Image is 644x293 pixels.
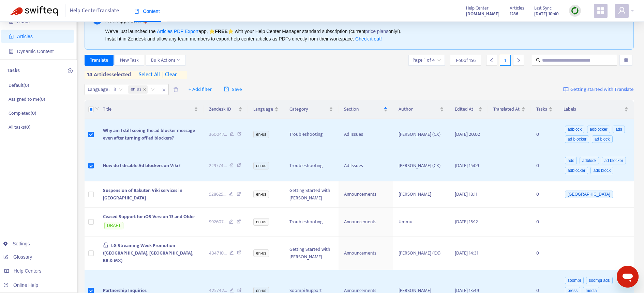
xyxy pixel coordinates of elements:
[248,100,284,119] th: Language
[500,55,511,66] div: 1
[143,88,146,91] span: close
[139,71,160,79] span: select all
[209,131,227,138] span: 360047 ...
[617,266,639,288] iframe: Button to launch messaging window, conversation in progress
[284,150,339,181] td: Troubleshooting
[103,186,182,202] span: Suspension of Rakuten Viki services in [GEOGRAPHIC_DATA]
[565,191,613,198] span: [GEOGRAPHIC_DATA]
[534,4,552,12] span: Last Sync
[103,213,195,221] span: Ceased Support for iOS Version 13 and Older
[253,105,273,113] span: Language
[98,100,203,119] th: Title
[17,34,33,39] span: Articles
[489,58,494,63] span: left
[284,100,339,119] th: Category
[160,71,177,79] span: clear
[85,71,131,79] span: 14 articles selected
[219,84,247,95] button: saveSave
[215,29,227,34] b: FREE
[17,49,54,54] span: Dynamic Content
[565,157,577,164] span: ads
[131,85,141,94] span: en-us
[209,218,226,226] span: 992607 ...
[177,59,180,62] span: down
[563,87,569,92] img: image-link
[455,130,480,138] span: [DATE] 20:02
[510,10,518,18] strong: 1286
[183,84,217,95] button: + Add filter
[466,4,489,12] span: Help Center
[455,218,478,226] span: [DATE] 15:12
[209,162,227,169] span: 229774 ...
[134,9,160,14] span: Content
[157,29,198,34] a: Articles PDF Export
[128,85,148,94] span: en-us
[284,237,339,270] td: Getting Started with [PERSON_NAME]
[570,86,634,94] span: Getting started with Translate
[565,277,584,284] span: soompi
[536,105,547,113] span: Tasks
[209,105,237,113] span: Zendesk ID
[284,208,339,237] td: Troubleshooting
[9,82,29,89] p: Default ( 0 )
[488,100,531,119] th: Translated At
[7,67,20,75] p: Tasks
[534,10,559,18] strong: [DATE] 10:40
[510,4,524,12] span: Articles
[85,84,110,95] span: Language :
[565,135,589,143] span: ad blocker
[103,127,195,142] span: Why am I still seeing the ad blocker message even after turning off ad blockers?
[90,56,108,64] span: Translate
[105,28,619,43] div: We've just launched the app, ⭐ ⭐️ with your Help Center Manager standard subscription (current on...
[9,34,14,39] span: account-book
[9,96,45,103] p: Assigned to me ( 0 )
[189,85,212,94] span: + Add filter
[103,162,180,169] span: How do I disable Ad blockers on Viki?
[209,249,227,257] span: 434710 ...
[564,105,623,113] span: Labels
[449,100,488,119] th: Edited At
[563,84,634,95] a: Getting started with Translate
[3,241,30,246] a: Settings
[224,86,229,92] span: save
[531,208,558,237] td: 0
[3,254,32,260] a: Glossary
[393,100,449,119] th: Author
[253,218,269,226] span: en-us
[224,85,242,94] span: Save
[9,110,36,117] p: Completed ( 0 )
[597,6,605,15] span: appstore
[204,100,248,119] th: Zendesk ID
[455,105,477,113] span: Edited At
[571,6,579,15] img: sync.dc5367851b00ba804db3.png
[114,84,123,95] span: is
[531,181,558,208] td: 0
[531,100,558,119] th: Tasks
[466,10,499,18] a: [DOMAIN_NAME]
[613,126,625,133] span: ads
[587,126,610,133] span: adblocker
[103,242,193,264] span: LG Streaming Week Promotion ([GEOGRAPHIC_DATA], [GEOGRAPHIC_DATA], BR & MX)
[455,162,479,169] span: [DATE] 15:09
[399,105,438,113] span: Author
[339,119,393,150] td: Ad Issues
[115,55,144,66] button: New Task
[339,237,393,270] td: Announcements
[586,277,612,284] span: soompi ads
[516,58,521,63] span: right
[289,105,328,113] span: Category
[253,249,269,257] span: en-us
[339,150,393,181] td: Ad Issues
[151,56,180,64] span: Bulk Actions
[493,105,520,113] span: Translated At
[14,268,42,274] span: Help Centers
[531,150,558,181] td: 0
[85,55,114,66] button: Translate
[284,181,339,208] td: Getting Started with [PERSON_NAME]
[120,56,139,64] span: New Task
[103,242,108,248] span: lock
[134,9,139,14] span: book
[455,57,476,64] span: 1 - 50 of 156
[103,105,192,113] span: Title
[355,36,382,42] a: Check it out!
